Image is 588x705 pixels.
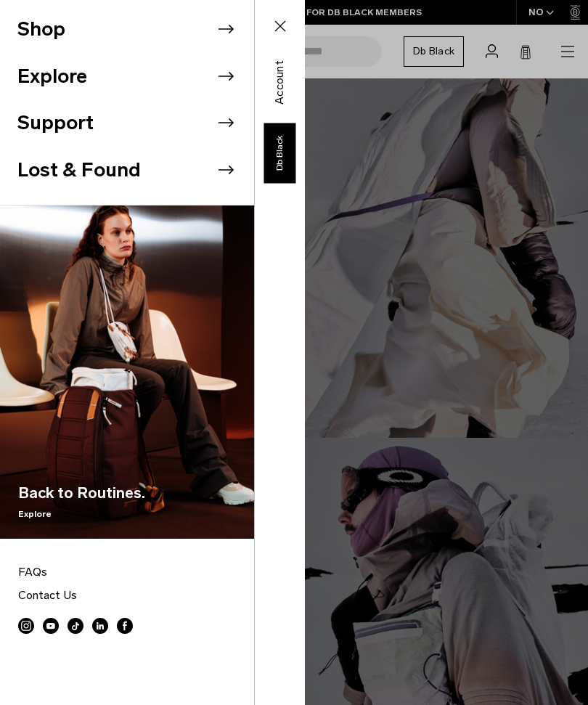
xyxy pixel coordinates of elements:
[18,508,145,521] span: Explore
[18,481,145,505] span: Back to Routines.
[271,60,289,105] span: Account
[264,123,295,183] a: Db Black
[18,584,236,607] a: Contact Us
[18,561,236,584] a: FAQs
[265,73,295,91] a: Account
